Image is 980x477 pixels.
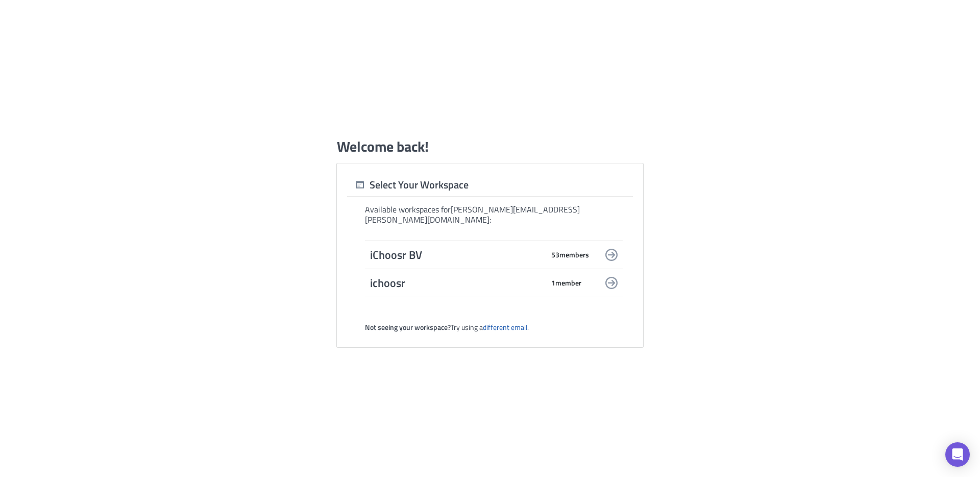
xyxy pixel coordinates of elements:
[347,178,469,192] div: Select Your Workspace
[945,442,970,467] div: Open Intercom Messenger
[365,323,623,332] div: Try using a .
[551,278,581,288] span: 1 member
[483,322,527,332] a: different email
[365,322,451,332] strong: Not seeing your workspace?
[365,204,623,225] div: Available workspaces for [PERSON_NAME][EMAIL_ADDRESS][PERSON_NAME][DOMAIN_NAME] :
[370,276,544,290] span: ichoosr
[370,248,544,262] span: iChoosr BV
[551,250,589,259] span: 53 member s
[337,137,429,156] h1: Welcome back!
